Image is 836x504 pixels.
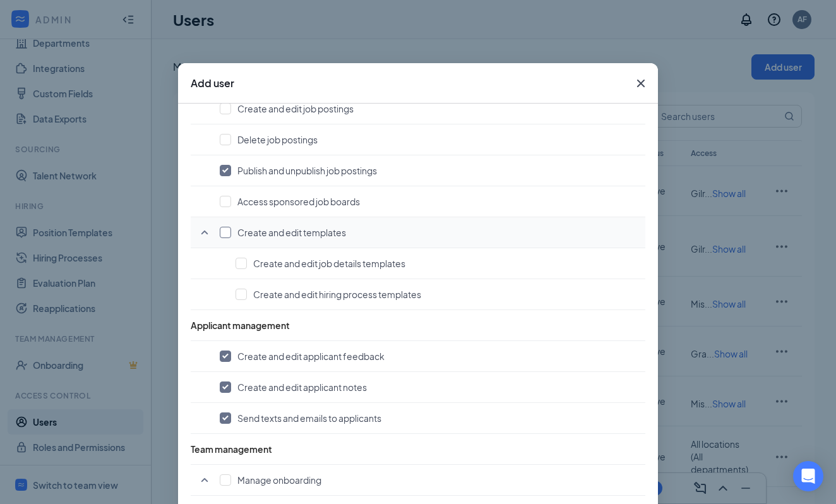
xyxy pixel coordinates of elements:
button: Send texts and emails to applicants [220,412,639,424]
span: Send texts and emails to applicants [237,412,381,424]
button: Publish and unpublish job postings [220,164,639,177]
span: Create and edit applicant feedback [237,350,385,363]
span: Delete job postings [237,133,318,146]
button: Create and edit applicant notes [220,381,639,393]
span: Create and edit job details templates [253,257,405,270]
button: Create and edit job details templates [236,257,639,270]
button: Create and edit applicant feedback [220,350,639,363]
div: Open Intercom Messenger [793,461,823,491]
button: Create and edit job postings [220,102,639,115]
span: Access sponsored job boards [237,195,360,208]
span: Create and edit job postings [237,102,354,115]
span: Create and edit templates [237,226,346,239]
button: Close [624,63,658,104]
button: Access sponsored job boards [220,195,639,208]
span: Applicant management [191,320,290,331]
button: Manage onboarding [220,474,639,486]
svg: SmallChevronUp [197,472,212,488]
span: Team management [191,443,272,455]
button: Create and edit hiring process templates [236,288,639,301]
span: Create and edit hiring process templates [253,288,421,301]
h3: Add user [191,76,234,90]
span: Create and edit applicant notes [237,381,367,393]
svg: Cross [633,76,648,91]
button: Create and edit templates [220,226,639,239]
span: Manage onboarding [237,474,321,486]
button: Delete job postings [220,133,639,146]
svg: SmallChevronUp [197,225,212,240]
span: Publish and unpublish job postings [237,164,377,177]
